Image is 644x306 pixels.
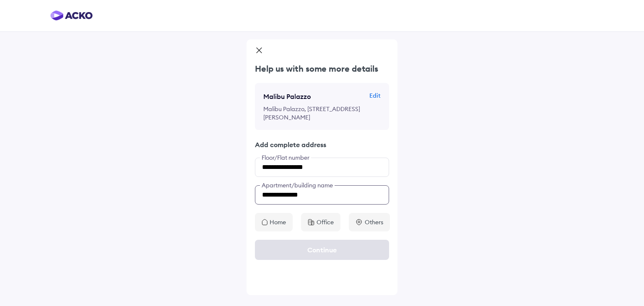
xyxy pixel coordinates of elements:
[255,140,389,149] p: Add complete address
[255,63,389,75] p: Help us with some more details
[50,10,93,21] img: horizontal-gradient.png
[365,218,383,226] p: Others
[369,91,381,100] p: Edit
[263,91,311,101] p: Malibu Palazzo
[270,218,286,226] p: Home
[263,105,368,122] p: Malibu Palazzo, [STREET_ADDRESS][PERSON_NAME]
[317,218,334,226] p: Office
